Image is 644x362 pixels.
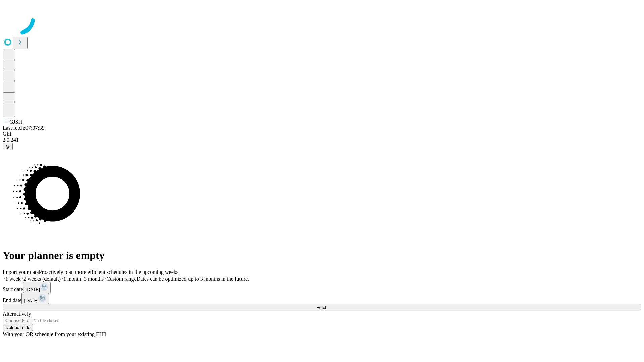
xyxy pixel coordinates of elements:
[3,131,641,137] div: GEI
[23,276,61,282] span: 2 weeks (default)
[3,293,641,304] div: End date
[3,304,641,311] button: Fetch
[3,324,33,331] button: Upload a file
[84,276,104,282] span: 3 months
[3,311,31,317] span: Alternatively
[3,137,641,143] div: 2.0.241
[39,269,180,275] span: Proactively plan more efficient schedules in the upcoming weeks.
[24,298,38,303] span: [DATE]
[3,282,641,293] div: Start date
[316,305,327,310] span: Fetch
[3,143,13,150] button: @
[9,119,22,125] span: GJSH
[26,287,40,292] span: [DATE]
[3,249,641,262] h1: Your planner is empty
[106,276,136,282] span: Custom range
[3,331,107,337] span: With your OR schedule from your existing EHR
[3,269,39,275] span: Import your data
[5,276,21,282] span: 1 week
[21,293,49,304] button: [DATE]
[63,276,81,282] span: 1 month
[23,282,51,293] button: [DATE]
[3,125,45,131] span: Last fetch: 07:07:39
[137,276,249,282] span: Dates can be optimized up to 3 months in the future.
[5,144,10,149] span: @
